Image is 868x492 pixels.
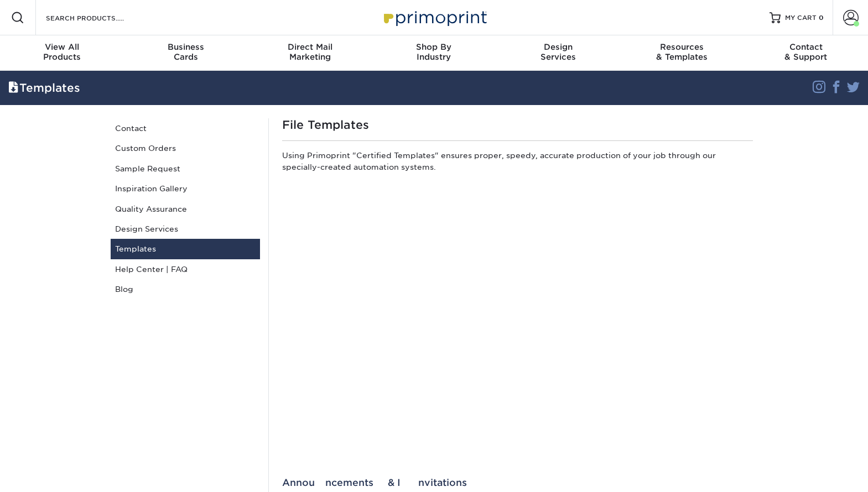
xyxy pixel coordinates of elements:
[372,35,496,71] a: Shop ByIndustry
[819,14,824,22] span: 0
[124,35,248,71] a: BusinessCards
[111,138,260,158] a: Custom Orders
[124,42,248,52] span: Business
[744,42,868,52] span: Contact
[111,239,260,259] a: Templates
[282,150,753,177] p: Using Primoprint "Certified Templates" ensures proper, speedy, accurate production of your job th...
[372,42,496,62] div: Industry
[111,219,260,239] a: Design Services
[282,118,753,132] h1: File Templates
[744,35,868,71] a: Contact& Support
[45,11,153,24] input: SEARCH PRODUCTS.....
[379,6,490,29] img: Primoprint
[620,42,744,52] span: Resources
[124,42,248,62] div: Cards
[248,42,372,62] div: Marketing
[620,35,744,71] a: Resources& Templates
[496,42,620,52] span: Design
[248,35,372,71] a: Direct MailMarketing
[282,477,753,488] div: Announcements & Invitations
[111,159,260,179] a: Sample Request
[111,118,260,138] a: Contact
[496,42,620,62] div: Services
[111,279,260,299] a: Blog
[785,13,817,23] span: MY CART
[111,259,260,279] a: Help Center | FAQ
[744,42,868,62] div: & Support
[620,42,744,62] div: & Templates
[111,179,260,198] a: Inspiration Gallery
[248,42,372,52] span: Direct Mail
[372,42,496,52] span: Shop By
[111,199,260,219] a: Quality Assurance
[496,35,620,71] a: DesignServices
